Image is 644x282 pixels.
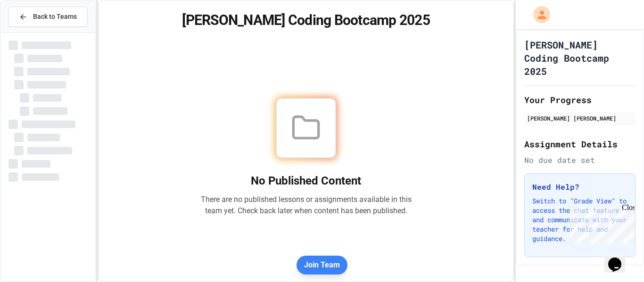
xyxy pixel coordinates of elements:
h2: Your Progress [524,93,636,106]
p: There are no published lessons or assignments available in this team yet. Check back later when c... [200,194,412,217]
span: Back to Teams [33,12,77,22]
p: Switch to "Grade View" to access the chat feature and communicate with your teacher for help and ... [532,196,627,243]
h1: [PERSON_NAME] Coding Bootcamp 2025 [110,12,503,29]
iframe: chat widget [566,203,635,243]
button: Back to Teams [8,7,88,27]
h3: Need Help? [532,181,627,193]
h2: Assignment Details [524,137,636,151]
h1: [PERSON_NAME] Coding Bootcamp 2025 [524,38,636,78]
div: My Account [523,4,553,25]
iframe: chat widget [604,244,635,273]
h2: No Published Content [200,173,412,188]
div: Chat with us now!Close [4,4,65,60]
button: Join Team [297,256,347,274]
div: No due date set [524,154,636,166]
div: [PERSON_NAME] [PERSON_NAME] [527,114,633,122]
